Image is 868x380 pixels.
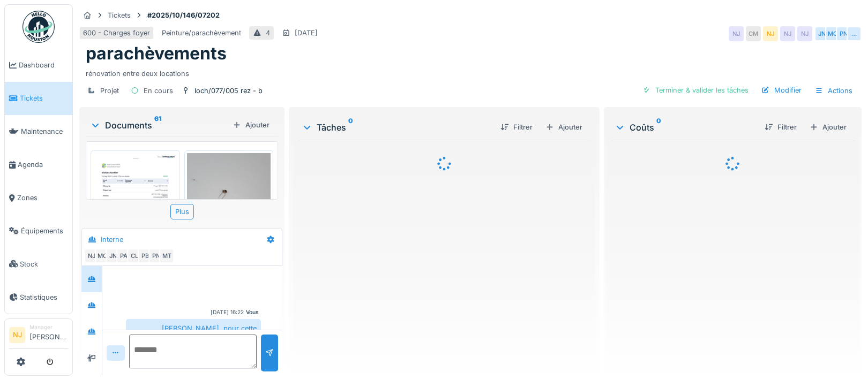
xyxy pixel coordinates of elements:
img: Badge_color-CXgf-gQk.svg [23,11,55,43]
div: CL [127,248,142,263]
div: CM [746,26,761,41]
div: NJ [84,248,99,263]
div: loch/077/005 rez - b [194,86,263,96]
div: … [847,26,862,41]
div: JN [106,248,121,263]
span: Tickets [20,93,68,103]
sup: 61 [154,119,161,132]
img: lx37pptkx5tkh295hus5dpbpumzm [187,153,271,265]
div: Plus [170,204,194,219]
a: Dashboard [5,49,72,82]
span: Agenda [18,159,68,170]
a: NJ Manager[PERSON_NAME] [9,323,68,349]
div: En cours [144,86,173,96]
div: Ajouter [805,120,851,134]
div: Manager [29,323,68,331]
sup: 0 [656,121,661,134]
div: [DATE] 16:22 [211,308,244,316]
div: Projet [100,86,119,96]
div: JN [814,26,829,41]
div: Coûts [615,121,756,134]
div: 4 [266,28,270,38]
div: NJ [729,26,744,41]
strong: #2025/10/146/07202 [143,10,224,20]
span: Statistiques [20,292,68,302]
div: Ajouter [541,120,587,134]
div: Actions [810,83,857,98]
div: Tickets [108,10,131,20]
span: Stock [20,259,68,269]
a: Statistiques [5,280,72,314]
span: Dashboard [19,60,68,70]
a: Zones [5,181,72,215]
div: Interne [101,234,123,245]
span: Équipements [21,226,68,236]
div: Tâches [302,121,491,134]
div: PA [116,248,131,263]
div: NJ [797,26,812,41]
div: rénovation entre deux locations [86,64,855,79]
a: Maintenance [5,115,72,148]
li: [PERSON_NAME] [29,323,68,346]
div: Peinture/parachèvement [162,28,241,38]
span: Zones [17,193,68,203]
div: Ajouter [228,118,274,132]
div: Documents [90,119,228,132]
div: NJ [763,26,778,41]
div: NJ [780,26,795,41]
a: Tickets [5,82,72,115]
div: PN [148,248,163,263]
li: NJ [9,327,25,343]
div: [DATE] [295,28,318,38]
div: 600 - Charges foyer [83,28,150,38]
span: Maintenance [21,126,68,136]
div: Terminer & valider les tâches [638,83,753,97]
a: Stock [5,247,72,280]
div: Vous [246,308,259,316]
img: eyqz8j4ka4g2pm3ny745h876t46l [93,153,177,271]
div: MT [159,248,174,263]
div: Filtrer [760,120,801,134]
sup: 0 [348,121,353,134]
div: Modifier [757,83,806,97]
div: Filtrer [496,120,537,134]
a: Équipements [5,215,72,248]
a: Agenda [5,148,72,181]
div: PB [138,248,153,263]
div: MC [95,248,110,263]
h1: parachèvements [86,43,227,64]
div: PN [836,26,851,41]
div: MC [825,26,840,41]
